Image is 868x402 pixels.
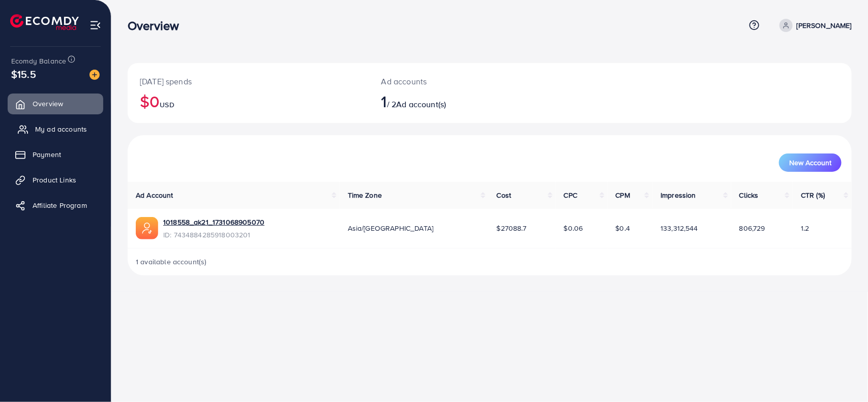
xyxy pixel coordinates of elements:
a: Affiliate Program [8,195,103,215]
span: 133,312,544 [661,223,698,233]
span: CTR (%) [801,190,825,200]
span: USD [160,100,174,110]
p: [PERSON_NAME] [797,19,852,32]
span: Cost [497,190,512,200]
span: $15.5 [11,67,36,81]
span: My ad accounts [35,124,87,134]
span: Payment [33,149,61,160]
button: New Account [779,153,842,172]
span: Overview [33,99,63,109]
a: My ad accounts [8,119,103,139]
span: 1.2 [801,223,809,233]
span: $27088.7 [497,223,526,233]
span: 806,729 [739,223,765,233]
span: CPM [616,190,630,200]
img: image [89,70,100,80]
span: ID: 7434884285918003201 [163,230,264,240]
span: Impression [661,190,696,200]
a: Payment [8,144,103,165]
span: Asia/[GEOGRAPHIC_DATA] [348,223,434,233]
img: ic-ads-acc.e4c84228.svg [136,217,158,239]
span: Ad account(s) [396,99,446,110]
span: CPC [564,190,577,200]
span: 1 available account(s) [136,257,207,267]
span: Affiliate Program [33,200,87,210]
a: Overview [8,94,103,114]
span: Product Links [33,175,76,185]
span: Clicks [739,190,759,200]
img: menu [89,19,101,31]
span: $0.06 [564,223,583,233]
p: [DATE] spends [140,75,357,87]
h2: / 2 [381,91,538,111]
h3: Overview [128,18,187,33]
p: Ad accounts [381,75,538,87]
a: 1018558_ak21_1731068905070 [163,217,264,227]
span: 1 [381,89,387,113]
span: Ecomdy Balance [11,56,66,66]
span: Time Zone [348,190,382,200]
img: logo [10,14,79,30]
h2: $0 [140,91,357,111]
span: Ad Account [136,190,173,200]
span: $0.4 [616,223,631,233]
a: Product Links [8,170,103,190]
span: New Account [789,159,831,166]
a: [PERSON_NAME] [775,19,852,32]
